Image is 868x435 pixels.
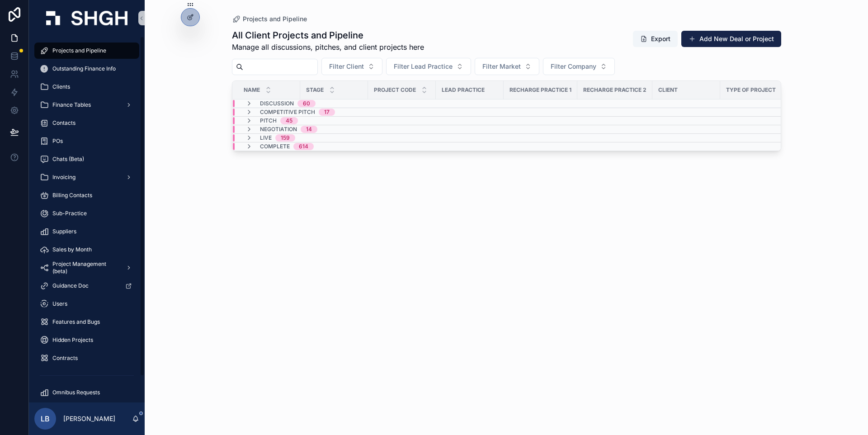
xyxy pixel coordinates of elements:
span: POs [52,137,63,145]
p: [PERSON_NAME] [63,414,115,423]
span: Finance Tables [52,101,91,109]
span: Project Management (beta) [52,260,118,275]
span: Users [52,300,67,307]
span: Negotiation [260,126,297,133]
span: Project Code [374,86,416,94]
span: Stage [306,86,324,94]
span: Name [244,86,260,94]
div: 614 [299,143,308,150]
a: Finance Tables [34,97,139,113]
div: 14 [306,126,312,133]
a: Outstanding Finance Info [34,61,139,77]
h1: All Client Projects and Pipeline [232,29,424,42]
span: Hidden Projects [52,336,93,344]
span: Contacts [52,119,75,127]
a: Omnibus Requests [34,384,139,401]
span: Projects and Pipeline [243,14,307,24]
span: Features and Bugs [52,318,100,326]
a: Billing Contacts [34,187,139,203]
span: Contracts [52,355,78,362]
button: Select Button [543,58,615,75]
span: Omnibus Requests [52,389,100,396]
a: Hidden Projects [34,332,139,348]
a: Sales by Month [34,241,139,258]
a: Sub-Practice [34,205,139,222]
span: Invoicing [52,174,75,181]
div: scrollable content [29,36,145,402]
button: Select Button [475,58,539,75]
div: 159 [281,134,290,142]
span: Discussion [260,100,294,107]
button: Export [633,31,678,47]
a: Suppliers [34,223,139,240]
a: Invoicing [34,169,139,185]
a: Chats (Beta) [34,151,139,167]
span: Competitive Pitch [260,109,315,116]
span: Outstanding Finance Info [52,65,116,72]
span: Pitch [260,117,277,124]
span: Live [260,134,272,142]
span: Manage all discussions, pitches, and client projects here [232,42,424,52]
span: Type of Project [726,86,776,94]
span: Filter Market [482,62,521,71]
span: Clients [52,83,70,90]
a: Contacts [34,115,139,131]
span: Projects and Pipeline [52,47,106,54]
a: Projects and Pipeline [232,14,307,24]
span: Suppliers [52,228,76,235]
div: 45 [286,117,292,124]
a: Clients [34,79,139,95]
span: Sales by Month [52,246,92,253]
a: POs [34,133,139,149]
a: Features and Bugs [34,314,139,330]
span: Billing Contacts [52,192,92,199]
span: LB [41,413,50,424]
span: Recharge Practice 2 [583,86,646,94]
span: Recharge Practice 1 [509,86,571,94]
span: Chats (Beta) [52,156,84,163]
span: Client [658,86,678,94]
a: Contracts [34,350,139,366]
a: Guidance Doc [34,278,139,294]
span: Lead Practice [442,86,485,94]
a: Project Management (beta) [34,260,139,276]
img: App logo [46,11,127,25]
div: 17 [324,109,330,116]
a: Users [34,296,139,312]
span: Complete [260,143,290,150]
span: Filter Company [551,62,596,71]
span: Sub-Practice [52,210,87,217]
span: Filter Lead Practice [394,62,453,71]
button: Select Button [321,58,382,75]
a: Projects and Pipeline [34,43,139,59]
span: Filter Client [329,62,364,71]
span: Guidance Doc [52,282,89,289]
button: Add New Deal or Project [681,31,781,47]
button: Select Button [386,58,471,75]
div: 60 [303,100,310,107]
